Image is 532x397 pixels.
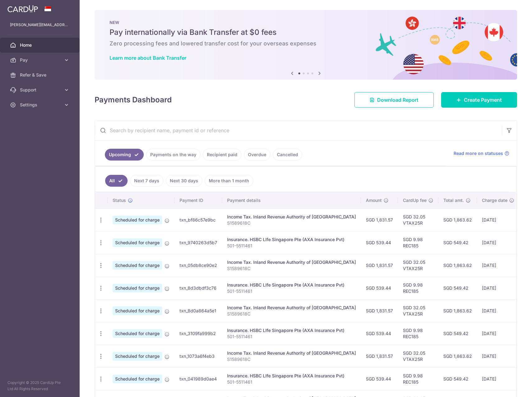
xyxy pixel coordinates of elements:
[105,175,128,187] a: All
[166,175,202,187] a: Next 30 days
[110,55,186,61] a: Learn more about Bank Transfer
[20,57,61,63] span: Pay
[398,208,438,231] td: SGD 32.05 VTAX25R
[113,352,162,361] span: Scheduled for charge
[464,96,502,104] span: Create Payment
[113,216,162,224] span: Scheduled for charge
[227,311,356,317] p: S1589618C
[361,254,398,277] td: SGD 1,831.57
[482,197,507,203] span: Charge date
[438,277,477,299] td: SGD 549.42
[361,231,398,254] td: SGD 539.44
[113,329,162,338] span: Scheduled for charge
[130,175,163,187] a: Next 7 days
[227,259,356,265] div: Income Tax. Inland Revenue Authority of [GEOGRAPHIC_DATA]
[398,367,438,390] td: SGD 9.98 REC185
[175,208,222,231] td: txn_bf86c57e9bc
[20,87,61,93] span: Support
[438,322,477,345] td: SGD 549.42
[361,345,398,367] td: SGD 1,831.57
[227,373,356,379] div: Insurance. HSBC LIfe Singapore Pte (AXA Insurance Pvt)
[227,265,356,272] p: S1589618C
[105,149,144,161] a: Upcoming
[175,299,222,322] td: txn_8d0a864a5e1
[361,322,398,345] td: SGD 539.44
[175,254,222,277] td: txn_05db8ce90e2
[7,5,38,12] img: CardUp
[227,305,356,311] div: Income Tax. Inland Revenue Authority of [GEOGRAPHIC_DATA]
[398,322,438,345] td: SGD 9.98 REC185
[113,375,162,383] span: Scheduled for charge
[113,306,162,315] span: Scheduled for charge
[175,192,222,208] th: Payment ID
[175,322,222,345] td: txn_3109fa999b2
[205,175,253,187] a: More than 1 month
[113,284,162,292] span: Scheduled for charge
[361,367,398,390] td: SGD 539.44
[438,254,477,277] td: SGD 1,863.62
[110,40,502,47] h6: Zero processing fees and lowered transfer cost for your overseas expenses
[361,208,398,231] td: SGD 1,831.57
[398,231,438,254] td: SGD 9.98 REC185
[403,197,427,203] span: CardUp fee
[227,350,356,356] div: Income Tax. Inland Revenue Authority of [GEOGRAPHIC_DATA]
[95,10,517,80] img: Bank transfer banner
[454,150,509,156] a: Read more on statuses
[175,277,222,299] td: txn_8d3dbdf3c76
[438,367,477,390] td: SGD 549.42
[227,236,356,243] div: Insurance. HSBC LIfe Singapore Pte (AXA Insurance Pvt)
[227,379,356,385] p: 501-5511461
[227,220,356,226] p: S1589618C
[227,334,356,340] p: 501-5511461
[398,254,438,277] td: SGD 32.05 VTAX25R
[438,345,477,367] td: SGD 1,863.62
[110,27,502,37] h5: Pay internationally via Bank Transfer at $0 fees
[443,197,464,203] span: Total amt.
[477,345,519,367] td: [DATE]
[377,96,418,104] span: Download Report
[398,277,438,299] td: SGD 9.98 REC185
[20,102,61,108] span: Settings
[454,150,503,156] span: Read more on statuses
[438,208,477,231] td: SGD 1,863.62
[244,149,270,161] a: Overdue
[273,149,302,161] a: Cancelled
[477,277,519,299] td: [DATE]
[20,72,61,78] span: Refer & Save
[361,277,398,299] td: SGD 539.44
[113,197,126,203] span: Status
[361,299,398,322] td: SGD 1,831.57
[477,367,519,390] td: [DATE]
[110,20,502,25] p: NEW
[222,192,361,208] th: Payment details
[366,197,382,203] span: Amount
[441,92,517,108] a: Create Payment
[146,149,200,161] a: Payments on the way
[95,94,172,105] h4: Payments Dashboard
[477,208,519,231] td: [DATE]
[175,367,222,390] td: txn_041989d0ae4
[95,120,502,140] input: Search by recipient name, payment id or reference
[438,231,477,254] td: SGD 549.42
[227,288,356,294] p: 501-5511461
[477,254,519,277] td: [DATE]
[354,92,434,108] a: Download Report
[477,322,519,345] td: [DATE]
[227,282,356,288] div: Insurance. HSBC LIfe Singapore Pte (AXA Insurance Pvt)
[227,243,356,249] p: 501-5511461
[227,356,356,362] p: S1589618C
[203,149,241,161] a: Recipient paid
[398,299,438,322] td: SGD 32.05 VTAX25R
[175,231,222,254] td: txn_9740263d5b7
[175,345,222,367] td: txn_1073a6f4eb3
[227,327,356,334] div: Insurance. HSBC LIfe Singapore Pte (AXA Insurance Pvt)
[113,261,162,270] span: Scheduled for charge
[227,214,356,220] div: Income Tax. Inland Revenue Authority of [GEOGRAPHIC_DATA]
[10,22,70,28] p: [PERSON_NAME][EMAIL_ADDRESS][DOMAIN_NAME]
[477,299,519,322] td: [DATE]
[477,231,519,254] td: [DATE]
[20,42,61,48] span: Home
[113,238,162,247] span: Scheduled for charge
[398,345,438,367] td: SGD 32.05 VTAX25R
[438,299,477,322] td: SGD 1,863.62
